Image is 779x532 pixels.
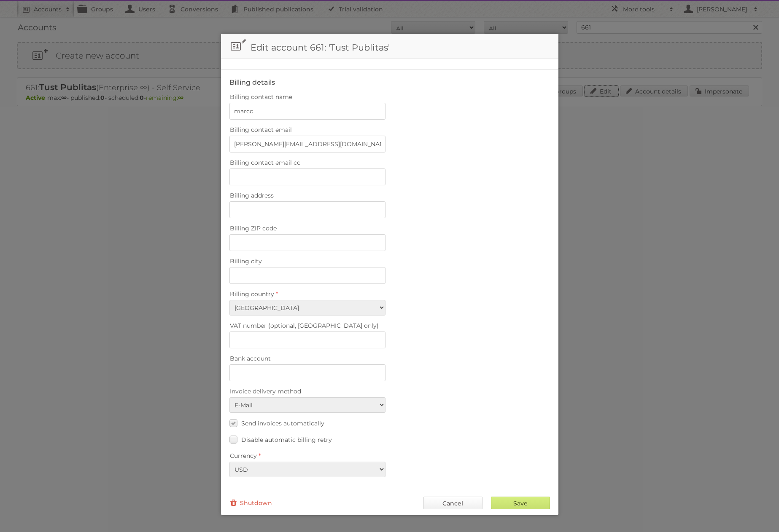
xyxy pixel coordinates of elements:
span: VAT number (optional, [GEOGRAPHIC_DATA] only) [230,322,379,329]
input: Save [491,497,550,509]
span: Invoice delivery method [230,388,301,395]
span: Billing contact email cc [230,159,300,166]
span: Send invoices automatically [241,420,324,427]
a: Cancel [423,497,482,509]
span: Billing city [230,257,262,265]
span: Billing contact email [230,126,292,134]
span: Disable automatic billing retry [241,436,332,444]
span: Billing country [230,290,274,298]
h1: Edit account 661: 'Tust Publitas' [221,34,558,59]
span: Bank account [230,355,271,362]
span: Currency [230,452,257,460]
a: Shutdown [229,497,272,509]
legend: Billing details [229,78,275,86]
span: Billing contact name [230,93,292,101]
span: Billing ZIP code [230,225,277,232]
span: Billing address [230,192,274,199]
